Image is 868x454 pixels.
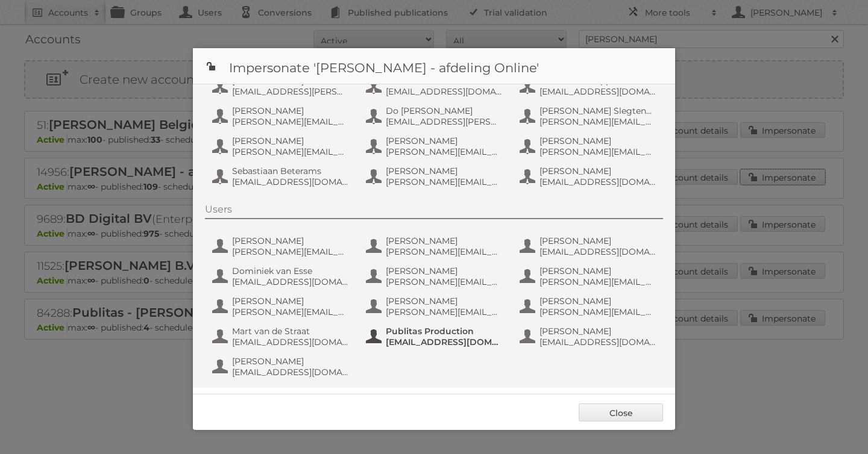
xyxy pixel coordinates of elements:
[518,294,660,319] button: [PERSON_NAME] [PERSON_NAME][EMAIL_ADDRESS][DOMAIN_NAME]
[232,105,349,116] span: [PERSON_NAME]
[232,337,349,347] span: [EMAIL_ADDRESS][DOMAIN_NAME]
[539,86,656,97] span: [EMAIL_ADDRESS][DOMAIN_NAME]
[539,235,656,246] span: [PERSON_NAME]
[211,264,353,288] button: Dominiek van Esse [EMAIL_ADDRESS][DOMAIN_NAME]
[211,104,353,128] button: [PERSON_NAME] [PERSON_NAME][EMAIL_ADDRESS][DOMAIN_NAME]
[211,134,353,158] button: [PERSON_NAME] [PERSON_NAME][EMAIL_ADDRESS][DOMAIN_NAME]
[211,164,353,188] button: Sebastiaan Beterams [EMAIL_ADDRESS][DOMAIN_NAME]
[365,104,506,128] button: Do [PERSON_NAME] [EMAIL_ADDRESS][PERSON_NAME][DOMAIN_NAME]
[232,176,349,187] span: [EMAIL_ADDRESS][DOMAIN_NAME]
[386,235,503,246] span: [PERSON_NAME]
[232,356,349,367] span: [PERSON_NAME]
[539,306,656,317] span: [PERSON_NAME][EMAIL_ADDRESS][DOMAIN_NAME]
[365,325,506,349] button: Publitas Production [EMAIL_ADDRESS][DOMAIN_NAME]
[386,166,503,176] span: [PERSON_NAME]
[539,166,656,176] span: [PERSON_NAME]
[365,74,506,98] button: AH IT Online [EMAIL_ADDRESS][DOMAIN_NAME]
[518,164,660,188] button: [PERSON_NAME] [EMAIL_ADDRESS][DOMAIN_NAME]
[539,146,656,157] span: [PERSON_NAME][EMAIL_ADDRESS][PERSON_NAME][DOMAIN_NAME]
[579,403,663,421] a: Close
[193,48,675,84] h1: Impersonate '[PERSON_NAME] - afdeling Online'
[232,306,349,317] span: [PERSON_NAME][EMAIL_ADDRESS][PERSON_NAME][DOMAIN_NAME]
[232,276,349,287] span: [EMAIL_ADDRESS][DOMAIN_NAME]
[232,266,349,276] span: Dominiek van Esse
[386,276,503,287] span: [PERSON_NAME][EMAIL_ADDRESS][DOMAIN_NAME]
[386,337,503,347] span: [EMAIL_ADDRESS][DOMAIN_NAME]
[539,246,656,257] span: [EMAIL_ADDRESS][DOMAIN_NAME]
[211,325,353,349] button: Mart van de Straat [EMAIL_ADDRESS][DOMAIN_NAME]
[232,146,349,157] span: [PERSON_NAME][EMAIL_ADDRESS][DOMAIN_NAME]
[539,296,656,306] span: [PERSON_NAME]
[232,166,349,176] span: Sebastiaan Beterams
[539,276,656,287] span: [PERSON_NAME][EMAIL_ADDRESS][DOMAIN_NAME]
[518,134,660,158] button: [PERSON_NAME] [PERSON_NAME][EMAIL_ADDRESS][PERSON_NAME][DOMAIN_NAME]
[386,86,503,97] span: [EMAIL_ADDRESS][DOMAIN_NAME]
[518,74,660,98] button: AH IT Online App [EMAIL_ADDRESS][DOMAIN_NAME]
[232,135,349,146] span: [PERSON_NAME]
[211,355,353,379] button: [PERSON_NAME] [EMAIL_ADDRESS][DOMAIN_NAME]
[539,176,656,187] span: [EMAIL_ADDRESS][DOMAIN_NAME]
[232,86,349,97] span: [EMAIL_ADDRESS][PERSON_NAME][DOMAIN_NAME]
[386,296,503,306] span: [PERSON_NAME]
[386,176,503,187] span: [PERSON_NAME][EMAIL_ADDRESS][PERSON_NAME][DOMAIN_NAME]
[518,234,660,258] button: [PERSON_NAME] [EMAIL_ADDRESS][DOMAIN_NAME]
[232,367,349,378] span: [EMAIL_ADDRESS][DOMAIN_NAME]
[518,264,660,288] button: [PERSON_NAME] [PERSON_NAME][EMAIL_ADDRESS][DOMAIN_NAME]
[365,134,506,158] button: [PERSON_NAME] [PERSON_NAME][EMAIL_ADDRESS][DOMAIN_NAME]
[232,326,349,337] span: Mart van de Straat
[539,337,656,347] span: [EMAIL_ADDRESS][DOMAIN_NAME]
[211,74,353,98] button: [PERSON_NAME] [EMAIL_ADDRESS][PERSON_NAME][DOMAIN_NAME]
[386,266,503,276] span: [PERSON_NAME]
[539,105,656,116] span: [PERSON_NAME] Slegtenhorst
[211,294,353,319] button: [PERSON_NAME] [PERSON_NAME][EMAIL_ADDRESS][PERSON_NAME][DOMAIN_NAME]
[386,105,503,116] span: Do [PERSON_NAME]
[386,326,503,337] span: Publitas Production
[232,235,349,246] span: [PERSON_NAME]
[365,164,506,188] button: [PERSON_NAME] [PERSON_NAME][EMAIL_ADDRESS][PERSON_NAME][DOMAIN_NAME]
[518,325,660,349] button: [PERSON_NAME] [EMAIL_ADDRESS][DOMAIN_NAME]
[232,246,349,257] span: [PERSON_NAME][EMAIL_ADDRESS][PERSON_NAME][DOMAIN_NAME]
[386,146,503,157] span: [PERSON_NAME][EMAIL_ADDRESS][DOMAIN_NAME]
[211,234,353,258] button: [PERSON_NAME] [PERSON_NAME][EMAIL_ADDRESS][PERSON_NAME][DOMAIN_NAME]
[365,234,506,258] button: [PERSON_NAME] [PERSON_NAME][EMAIL_ADDRESS][DOMAIN_NAME]
[386,246,503,257] span: [PERSON_NAME][EMAIL_ADDRESS][DOMAIN_NAME]
[386,116,503,127] span: [EMAIL_ADDRESS][PERSON_NAME][DOMAIN_NAME]
[232,296,349,306] span: [PERSON_NAME]
[205,204,663,219] div: Users
[386,135,503,146] span: [PERSON_NAME]
[232,116,349,127] span: [PERSON_NAME][EMAIL_ADDRESS][DOMAIN_NAME]
[539,135,656,146] span: [PERSON_NAME]
[365,264,506,288] button: [PERSON_NAME] [PERSON_NAME][EMAIL_ADDRESS][DOMAIN_NAME]
[539,116,656,127] span: [PERSON_NAME][EMAIL_ADDRESS][DOMAIN_NAME]
[539,266,656,276] span: [PERSON_NAME]
[539,326,656,337] span: [PERSON_NAME]
[386,306,503,317] span: [PERSON_NAME][EMAIL_ADDRESS][PERSON_NAME][DOMAIN_NAME]
[518,104,660,128] button: [PERSON_NAME] Slegtenhorst [PERSON_NAME][EMAIL_ADDRESS][DOMAIN_NAME]
[365,294,506,319] button: [PERSON_NAME] [PERSON_NAME][EMAIL_ADDRESS][PERSON_NAME][DOMAIN_NAME]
